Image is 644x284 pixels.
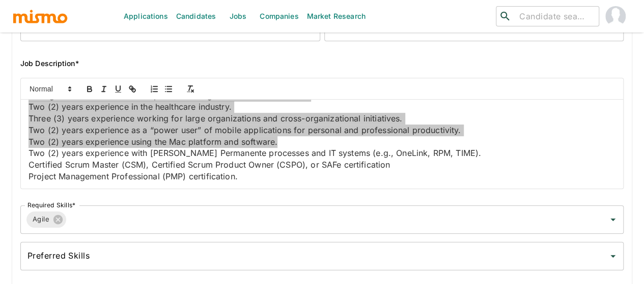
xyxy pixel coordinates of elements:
span: Agile [26,213,55,225]
p: Project Management Professional (PMP) certification. [29,171,615,182]
img: logo [12,9,68,24]
h6: Job Description* [20,57,624,70]
div: Agile [26,211,66,228]
button: Open [606,212,620,227]
p: Two (2) years experience using the Mac platform and software. [29,136,615,148]
label: Required Skills* [27,201,76,209]
img: Maia Reyes [605,6,626,26]
button: Open [606,249,620,263]
input: Candidate search [515,9,595,23]
p: Certified Scrum Master (CSM), Certified Scrum Product Owner (CSPO), or SAFe certification [29,159,615,171]
p: Two (2) years experience in the healthcare industry. [29,101,615,113]
p: Two (2) years experience as a “power user” of mobile applications for personal and professional p... [29,124,615,136]
p: Three (3) years experience working for large organizations and cross-organizational initiatives. [29,113,615,124]
p: Two (2) years experience with [PERSON_NAME] Permanente processes and IT systems (e.g., OneLink, R... [29,147,615,159]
